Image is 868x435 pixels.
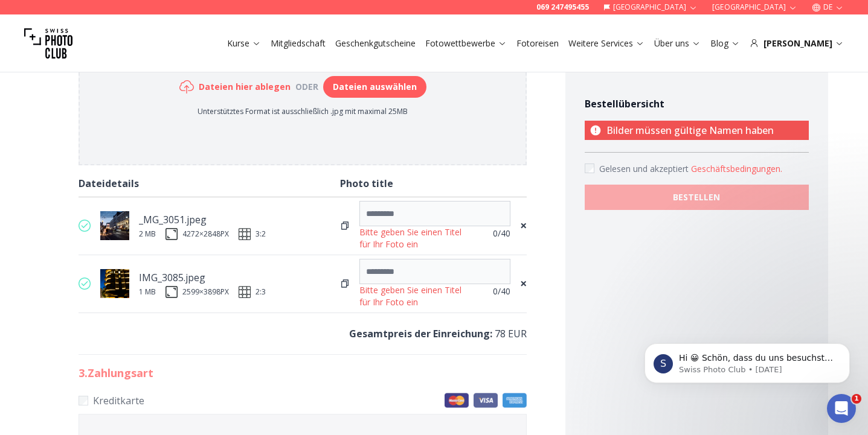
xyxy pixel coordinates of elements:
div: Dateidetails [79,175,340,192]
button: Fotoreisen [512,35,564,52]
span: 0 /40 [493,227,510,240]
button: Blog [706,35,745,52]
button: Accept termsGelesen und akzeptiert [691,163,782,175]
a: 069 247495455 [536,2,589,12]
img: ratio [239,286,251,298]
p: Bilder müssen gültige Namen haben [585,121,809,140]
div: _MG_3051.jpeg [139,211,266,228]
div: 2599 × 3898 PX [182,287,229,297]
button: Kurse [222,35,266,52]
iframe: Intercom notifications message [626,318,868,402]
img: size [166,286,178,298]
span: 2:3 [256,287,266,297]
button: Mitgliedschaft [266,35,330,52]
button: BESTELLEN [585,185,809,210]
b: BESTELLEN [673,191,720,203]
h6: Dateien hier ablegen [199,81,291,93]
img: size [166,228,178,240]
a: Fotoreisen [516,37,559,49]
img: valid [79,278,91,290]
span: 0 /40 [493,285,510,297]
span: × [520,275,527,292]
img: thumb [100,211,129,240]
div: 2 MB [139,229,156,239]
a: Geschenkgutscheine [335,37,416,49]
button: Geschenkgutscheine [330,35,420,52]
img: Swiss photo club [24,19,72,68]
a: Kurse [227,37,261,49]
a: Über uns [654,37,701,49]
p: Unterstütztes Format ist ausschließlich .jpg mit maximal 25MB [179,107,426,116]
a: Fotowettbewerbe [425,37,507,49]
button: Weitere Services [564,35,649,52]
div: Bitte geben Sie einen Titel für Ihr Foto ein [359,226,473,250]
img: ratio [239,228,251,240]
div: oder [291,81,323,93]
input: Accept terms [585,164,594,173]
div: 1 MB [139,287,156,297]
div: Photo title [340,175,527,192]
div: IMG_3085.jpeg [139,269,266,286]
a: Mitgliedschaft [271,37,326,49]
a: Weitere Services [568,37,645,49]
a: Blog [710,37,740,49]
div: Bitte geben Sie einen Titel für Ihr Foto ein [359,284,473,308]
button: Dateien auswählen [323,76,426,98]
span: × [520,217,527,234]
img: thumb [100,269,129,298]
button: Fotowettbewerbe [420,35,512,52]
b: Gesamtpreis der Einreichung : [349,327,492,340]
span: Gelesen und akzeptiert [599,163,691,174]
p: 78 EUR [79,325,527,342]
h4: Bestellübersicht [585,97,809,111]
div: [PERSON_NAME] [750,37,844,49]
div: 4272 × 2848 PX [182,229,229,239]
img: valid [79,220,91,232]
span: 3:2 [256,229,266,239]
button: Über uns [649,35,706,52]
span: 1 [852,394,861,404]
iframe: Intercom live chat [827,394,856,423]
